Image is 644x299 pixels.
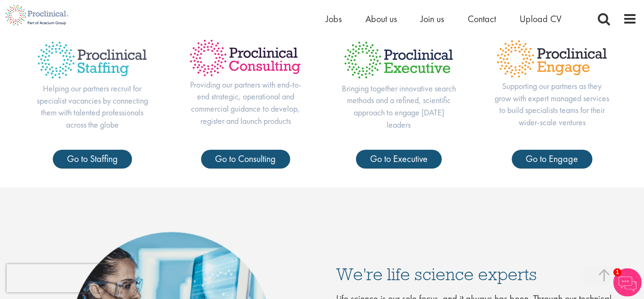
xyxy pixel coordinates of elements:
[494,80,610,129] p: Supporting our partners as they grow with expert managed services to build specialists teams for ...
[341,82,456,131] p: Bringing together innovative search methods and a refined, scientific approach to engage [DATE] l...
[421,13,444,25] a: Join us
[468,13,496,25] a: Contact
[188,79,303,127] p: Providing our partners with end-to-end strategic, operational and commercial guidance to develop,...
[34,38,150,82] img: Proclinical Staffing
[188,38,303,78] img: Proclinical Consulting
[201,150,290,169] a: Go to Consulting
[336,265,623,283] h3: We're life science experts
[520,13,561,25] a: Upload CV
[356,150,442,169] a: Go to Executive
[7,264,127,292] iframe: reCAPTCHA
[365,13,397,25] a: About us
[326,13,342,25] a: Jobs
[341,38,456,82] img: Proclinical Executive
[512,150,592,169] a: Go to Engage
[494,38,610,80] img: Proclinical Engage
[53,150,132,169] a: Go to Staffing
[613,268,642,297] img: Chatbot
[613,268,621,276] span: 1
[34,82,150,131] p: Helping our partners recruit for specialist vacancies by connecting them with talented profession...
